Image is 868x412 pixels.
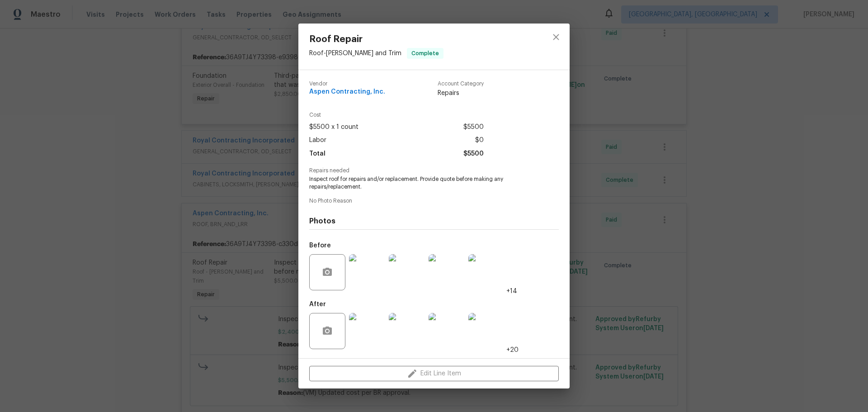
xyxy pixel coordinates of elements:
span: Labor [309,134,326,147]
h5: Before [309,242,331,249]
span: Account Category [438,81,484,87]
span: $0 [475,134,484,147]
span: Repairs [438,89,484,98]
span: Repairs needed [309,168,559,174]
span: +14 [506,287,517,296]
span: Complete [408,49,443,58]
span: Aspen Contracting, Inc. [309,89,385,95]
span: Inspect roof for repairs and/or replacement. Provide quote before making any repairs/replacement. [309,175,534,191]
span: $5500 [463,147,484,161]
span: No Photo Reason [309,198,559,204]
span: Vendor [309,81,385,87]
span: $5500 x 1 count [309,121,359,134]
span: Total [309,147,325,161]
span: $5500 [463,121,484,134]
button: close [545,26,567,48]
h4: Photos [309,217,559,226]
span: Roof Repair [309,34,443,44]
h5: After [309,301,326,308]
span: +20 [506,346,519,355]
span: Roof - [PERSON_NAME] and Trim [309,50,401,57]
span: Cost [309,112,484,118]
